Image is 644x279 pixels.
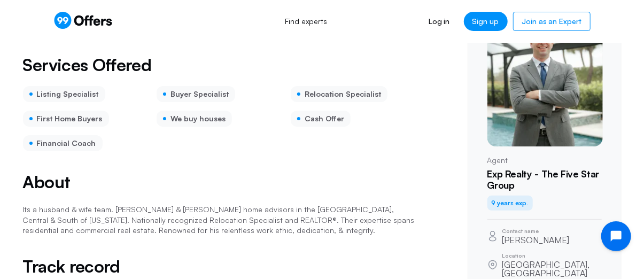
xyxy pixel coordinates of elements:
[23,135,103,151] div: Financial Coach
[23,204,416,236] p: Its a husband & wife team. [PERSON_NAME] & [PERSON_NAME] home advisors in the [GEOGRAPHIC_DATA], ...
[23,173,416,191] h2: About
[291,86,387,102] div: Relocation Specialist
[464,12,508,31] a: Sign up
[502,260,602,277] p: [GEOGRAPHIC_DATA], [GEOGRAPHIC_DATA]
[157,111,232,127] div: We buy houses
[487,155,602,166] p: Agent
[23,86,105,102] div: Listing Specialist
[291,111,351,127] div: Cash Offer
[157,86,235,102] div: Buyer Specialist
[274,10,339,33] a: Find experts
[513,12,591,31] a: Join as an Expert
[23,56,152,73] h2: Services Offered
[23,257,416,276] h2: Track record
[23,111,109,127] div: First Home Buyers
[487,31,603,146] img: Alexander Castro
[487,196,533,211] div: 9 years exp.
[502,253,602,258] p: Location
[487,168,602,191] h1: Exp realty - The Five Star Group
[502,236,570,244] p: [PERSON_NAME]
[420,12,458,31] a: Log in
[502,228,570,234] p: Contact name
